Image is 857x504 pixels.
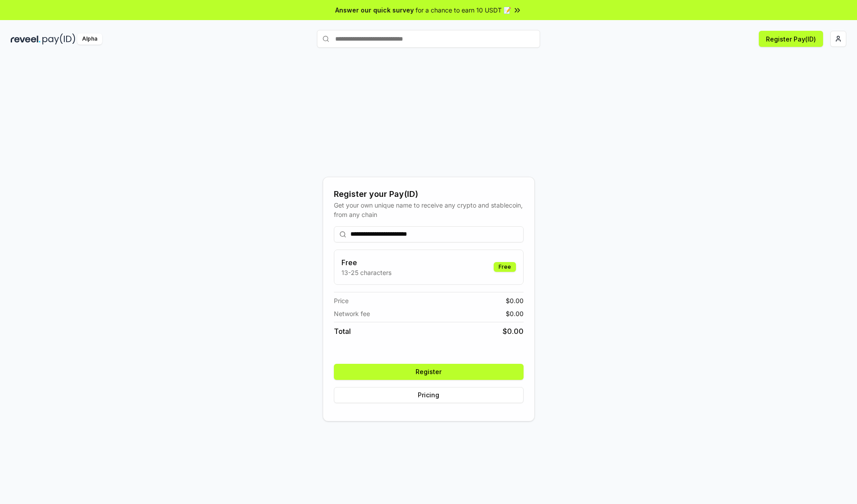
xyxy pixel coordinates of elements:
[334,309,370,318] span: Network fee
[334,200,524,219] div: Get your own unique name to receive any crypto and stablecoin, from any chain
[494,262,516,272] div: Free
[335,5,414,15] span: Answer our quick survey
[506,309,524,318] span: $ 0.00
[759,31,823,47] button: Register Pay(ID)
[341,268,391,277] p: 13-25 characters
[334,326,351,337] span: Total
[77,33,102,45] div: Alpha
[416,5,511,15] span: for a chance to earn 10 USDT 📝
[334,296,349,305] span: Price
[11,33,41,45] img: reveel_dark
[42,33,75,45] img: pay_id
[341,257,391,268] h3: Free
[334,387,524,403] button: Pricing
[334,188,524,200] div: Register your Pay(ID)
[506,296,524,305] span: $ 0.00
[334,364,524,380] button: Register
[503,326,524,337] span: $ 0.00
